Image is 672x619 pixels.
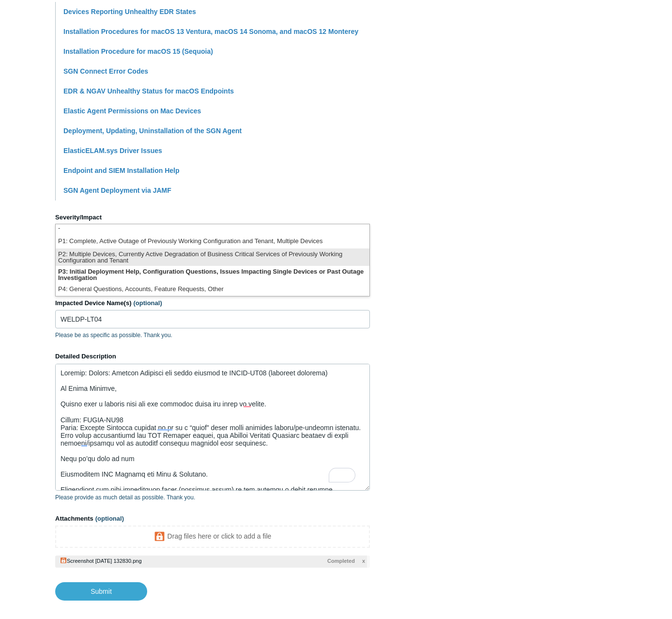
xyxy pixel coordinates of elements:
span: (optional) [95,515,124,522]
label: Attachments [55,514,370,524]
span: x [362,557,365,565]
a: Deployment, Updating, Uninstallation of the SGN Agent [63,127,242,135]
li: P3: Initial Deployment Help, Configuration Questions, Issues Impacting Single Devices or Past Out... [56,266,369,283]
a: EDR & NGAV Unhealthy Status for macOS Endpoints [63,87,234,95]
a: Installation Procedures for macOS 13 Ventura, macOS 14 Sonoma, and macOS 12 Monterey [63,28,358,35]
li: P4: General Questions, Accounts, Feature Requests, Other [56,283,369,296]
li: P2: Multiple Devices, Currently Active Degradation of Business Critical Services of Previously Wo... [56,248,369,266]
a: SGN Connect Error Codes [63,67,148,75]
span: Completed [327,557,355,565]
p: Please provide as much detail as possible. Thank you. [55,493,370,502]
label: Detailed Description [55,352,370,361]
li: - [56,222,369,235]
a: Installation Procedure for macOS 15 (Sequoia) [63,47,213,55]
a: SGN Agent Deployment via JAMF [63,186,171,194]
a: Devices Reporting Unhealthy EDR States [63,8,196,15]
input: Submit [55,582,147,601]
p: Please be as specific as possible. Thank you. [55,331,370,340]
label: Severity/Impact [55,213,370,222]
a: ElasticELAM.sys Driver Issues [63,147,162,155]
textarea: To enrich screen reader interactions, please activate Accessibility in Grammarly extension settings [55,364,370,491]
li: P1: Complete, Active Outage of Previously Working Configuration and Tenant, Multiple Devices [56,235,369,248]
a: Endpoint and SIEM Installation Help [63,167,180,174]
a: Elastic Agent Permissions on Mac Devices [63,107,201,115]
span: (optional) [134,299,162,307]
label: Impacted Device Name(s) [55,298,370,308]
